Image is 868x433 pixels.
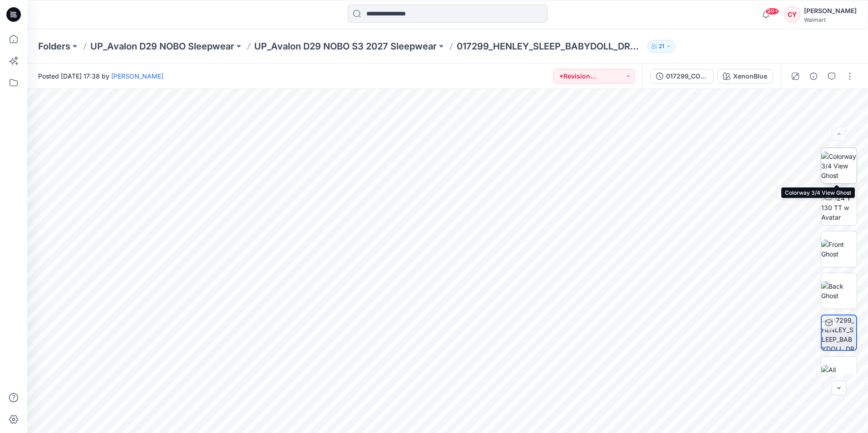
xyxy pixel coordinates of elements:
[733,71,767,81] div: XenonBlue
[647,40,676,53] button: 21
[717,69,773,84] button: XenonBlue
[821,365,857,384] img: All colorways
[821,281,857,300] img: Back Ghost
[659,41,664,51] p: 21
[38,40,70,53] a: Folders
[804,16,857,23] div: Walmart
[821,193,857,222] img: 2024 Y 130 TT w Avatar
[457,40,644,53] p: 017299_HENLEY_SLEEP_BABYDOLL_DRESS
[821,240,857,259] img: Front Ghost
[804,5,857,16] div: [PERSON_NAME]
[784,6,800,23] div: CY
[254,40,437,53] a: UP_Avalon D29 NOBO S3 2027 Sleepwear
[765,8,779,15] span: 99+
[650,69,714,84] button: 017299_COLORWAYS
[38,71,163,81] span: Posted [DATE] 17:38 by
[821,152,857,180] img: Colorway 3/4 View Ghost
[111,72,163,80] a: [PERSON_NAME]
[806,69,821,84] button: Details
[822,315,856,350] img: 017299_HENLEY_SLEEP_BABYDOLL_DRESS XenonBlue
[666,71,708,81] div: 017299_COLORWAYS
[90,40,234,53] a: UP_Avalon D29 NOBO Sleepwear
